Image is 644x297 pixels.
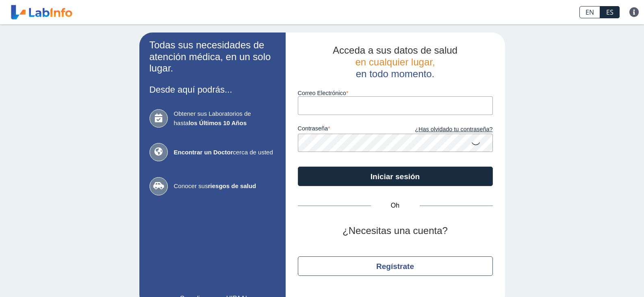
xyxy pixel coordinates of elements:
font: Desde aquí podrás... [150,85,232,95]
font: Correo Electrónico [298,90,346,96]
font: ¿Has olvidado tu contraseña? [415,126,492,132]
font: Conocer sus [174,182,208,189]
font: contraseña [298,125,328,132]
font: EN [585,8,594,17]
a: ¿Has olvidado tu contraseña? [395,125,493,134]
font: los Últimos 10 Años [189,119,247,126]
font: cerca de usted [233,149,273,156]
font: Todas sus necesidades de atención médica, en un solo lugar. [150,39,271,74]
font: en cualquier lugar, [355,56,435,67]
font: en todo momento. [356,68,434,79]
button: Regístrate [298,256,493,276]
font: Regístrate [376,262,414,271]
font: Iniciar sesión [371,172,420,181]
font: Obtener sus Laboratorios de hasta [174,110,251,126]
button: Iniciar sesión [298,167,493,186]
font: riesgos de salud [208,182,256,189]
font: ¿Necesitas una cuenta? [343,225,448,236]
font: Acceda a sus datos de salud [333,45,458,56]
font: Oh [391,202,399,209]
font: Encontrar un Doctor [174,149,233,156]
font: ES [606,8,614,17]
